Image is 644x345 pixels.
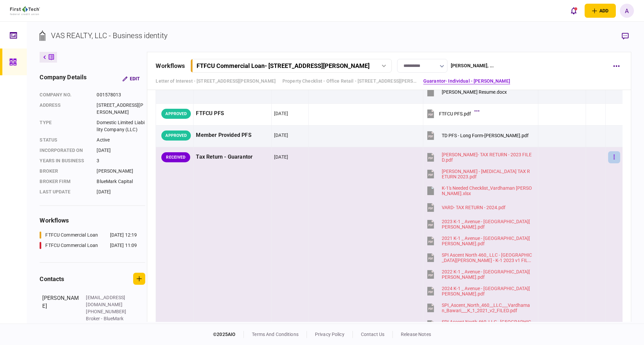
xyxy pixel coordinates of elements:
div: 2022 K-1 _ Avenue - Vardhaman Bawari.pdf [442,269,532,280]
div: SPI Ascent North 460, LLC - Vardhaman Bawari - K-1 2022 v1 FILED.pdf [442,319,532,330]
button: open adding identity options [585,4,616,18]
div: Type [40,119,90,133]
button: Vardhaman Bawari Resume.docx [426,84,507,99]
button: SPI Ascent North 460_ LLC - VARDHAMAN BAWARI - K-1 2023 v1 FILED.pdf [426,250,532,265]
div: FTFCU Commercial Loan - [STREET_ADDRESS][PERSON_NAME] [197,62,370,69]
div: [DATE] 12:19 [110,232,137,239]
button: SPI_Ascent_North_460__LLC___Vardhaman_Bawari___K_1_2021_v2_FILED.pdf [426,300,532,315]
div: Domestic Limited Liability Company (LLC) [97,119,145,133]
div: [PHONE_NUMBER] [86,308,129,315]
div: BlueMark Capital [97,178,145,185]
div: [EMAIL_ADDRESS][DOMAIN_NAME] [86,294,129,308]
button: A [620,4,634,18]
div: SPI Ascent North 460_ LLC - VARDHAMAN BAWARI - K-1 2023 v1 FILED.pdf [442,252,532,263]
button: FTFCU Commercial Loan- [STREET_ADDRESS][PERSON_NAME] [191,59,392,73]
div: APPROVED [161,109,191,119]
button: 2023 K-1 _ Avenue - Vardhaman Bawari.pdf [426,217,532,232]
div: address [40,102,90,116]
div: Active [97,137,145,144]
div: [PERSON_NAME] [42,294,79,329]
div: [DATE] [274,132,288,139]
img: client company logo [10,6,40,15]
button: TD PFS - Long Form-Bawari.pdf [426,128,529,143]
div: FTFCU Commercial Loan [45,242,98,249]
div: VARD- TAX RETURN - 2024.pdf [442,205,505,210]
div: Vardhaman Bawari Resume.docx [442,89,507,95]
div: [DATE] [97,188,145,195]
button: open notifications list [567,4,581,18]
div: [DATE] [97,147,145,154]
button: 2022 K-1 _ Avenue - Vardhaman Bawari.pdf [426,267,532,282]
div: 2024 K-1 _ Avenue - Vardhaman Bawari.pdf [442,286,532,296]
div: FTFCU Commercial Loan [45,232,98,239]
div: last update [40,188,90,195]
div: broker firm [40,178,90,185]
a: release notes [401,332,431,337]
a: Guarantor- Individual - [PERSON_NAME] [423,78,510,85]
div: [DATE] [274,110,288,117]
div: Tax Return - Guarantor [196,150,269,165]
div: VAS REALTY, LLC - Business identity [51,30,167,41]
button: VARDHAMAN- TAX RETURN - 2023 FILED.pdf [426,150,532,165]
button: VARDHMAN - AMEN TAX RETURN 2023.pdf [426,166,532,181]
div: incorporated on [40,147,90,154]
div: VARDHAMAN- TAX RETURN - 2023 FILED.pdf [442,152,532,163]
button: K-1's Needed Checklist_Vardhaman Bawari.xlsx [426,183,532,198]
a: Property Checklist - Office Retail - [STREET_ADDRESS][PERSON_NAME] [282,78,417,85]
button: VARD- TAX RETURN - 2024.pdf [426,200,505,215]
a: contact us [361,332,384,337]
div: FTFCU PFS.pdf [439,111,471,116]
div: workflows [156,61,185,70]
button: SPI Ascent North 460, LLC - Vardhaman Bawari - K-1 2022 v1 FILED.pdf [426,317,532,332]
a: FTFCU Commercial Loan[DATE] 12:19 [40,232,137,239]
div: Broker [40,168,90,175]
div: [DATE] [274,154,288,160]
div: [DATE] 11:09 [110,242,137,249]
div: VARDHMAN - AMEN TAX RETURN 2023.pdf [442,169,532,179]
div: [PERSON_NAME] [97,168,145,175]
div: contacts [40,274,64,283]
div: [STREET_ADDRESS][PERSON_NAME] [97,102,145,116]
div: company details [40,73,87,85]
div: [PERSON_NAME] , ... [451,62,494,69]
div: FTFCU PFS [196,106,269,121]
div: workflows [40,216,145,225]
div: Member Provided PFS [196,128,269,143]
div: 2021 K-1 _ Avenue - Vardhaman Bawari.pdf [442,236,532,246]
div: TD PFS - Long Form-Bawari.pdf [442,133,529,138]
div: 3 [97,157,145,164]
div: © 2025 AIO [213,331,244,338]
div: years in business [40,157,90,164]
a: privacy policy [315,332,344,337]
div: status [40,137,90,144]
div: 001578013 [97,91,145,98]
div: company no. [40,91,90,98]
div: APPROVED [161,131,191,141]
a: terms and conditions [252,332,299,337]
div: SPI_Ascent_North_460__LLC___Vardhaman_Bawari___K_1_2021_v2_FILED.pdf [442,303,532,313]
a: FTFCU Commercial Loan[DATE] 11:09 [40,242,137,249]
div: RECEIVED [161,152,190,162]
button: Edit [117,73,145,85]
button: FTFCU PFS.pdf [426,106,478,121]
div: K-1's Needed Checklist_Vardhaman Bawari.xlsx [442,185,532,196]
button: 2024 K-1 _ Avenue - Vardhaman Bawari.pdf [426,283,532,298]
div: 2023 K-1 _ Avenue - Vardhaman Bawari.pdf [442,219,532,230]
div: Broker - BlueMark Capital [86,315,129,329]
a: Letter of Interest - [STREET_ADDRESS][PERSON_NAME] [156,78,276,85]
button: 2021 K-1 _ Avenue - Vardhaman Bawari.pdf [426,233,532,248]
